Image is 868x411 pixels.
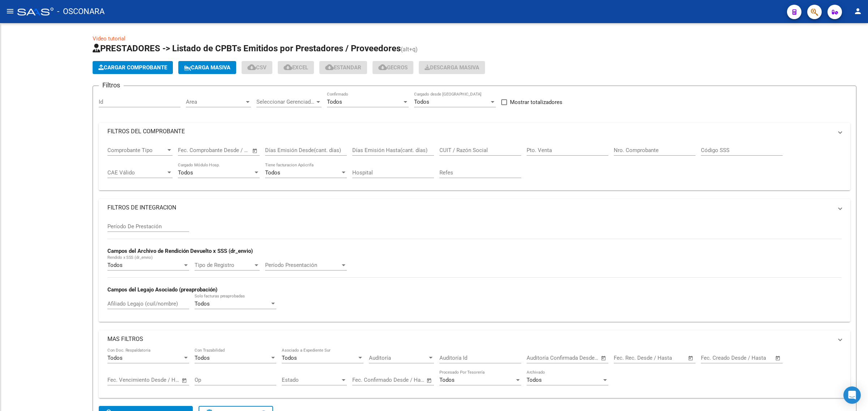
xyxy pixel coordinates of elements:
span: Todos [527,377,542,383]
span: Todos [414,99,429,105]
mat-panel-title: FILTROS DE INTEGRACION [107,204,833,212]
input: Fecha inicio [178,147,207,153]
span: Gecros [378,64,408,71]
h3: Filtros [99,80,124,90]
button: Open calendar [251,147,259,155]
button: Descarga Masiva [419,61,485,74]
span: PRESTADORES -> Listado de CPBTs Emitidos por Prestadores / Proveedores [93,43,401,53]
span: Todos [107,262,123,268]
div: MAS FILTROS [99,348,850,398]
span: Comprobante Tipo [107,147,166,153]
button: Open calendar [774,354,782,362]
span: Auditoría [369,355,427,361]
span: Todos [195,355,210,361]
button: Cargar Comprobante [93,61,173,74]
input: Fecha fin [650,355,685,361]
span: Seleccionar Gerenciador [256,99,315,105]
button: Open calendar [425,376,434,385]
input: Fecha fin [562,355,597,361]
input: Fecha fin [737,355,772,361]
span: Todos [439,377,455,383]
a: Video tutorial [93,35,125,42]
span: CSV [247,64,267,71]
mat-icon: cloud_download [325,63,334,72]
mat-icon: cloud_download [378,63,387,72]
input: Fecha inicio [352,377,382,383]
button: Open calendar [687,354,695,362]
input: Fecha fin [214,147,249,153]
input: Fecha fin [143,377,178,383]
span: Tipo de Registro [195,262,253,268]
mat-expansion-panel-header: FILTROS DE INTEGRACION [99,199,850,216]
input: Fecha fin [388,377,423,383]
button: Open calendar [600,354,608,362]
mat-expansion-panel-header: MAS FILTROS [99,330,850,348]
mat-icon: cloud_download [284,63,292,72]
div: FILTROS DEL COMPROBANTE [99,140,850,191]
span: - OSCONARA [57,4,105,20]
input: Fecha inicio [614,355,643,361]
span: Todos [327,99,342,105]
button: EXCEL [278,61,314,74]
button: Open calendar [180,376,189,385]
span: Todos [195,300,210,307]
span: Area [186,99,244,105]
span: Todos [107,355,123,361]
input: Fecha inicio [701,355,730,361]
input: Fecha inicio [527,355,556,361]
mat-icon: menu [6,7,14,16]
span: Cargar Comprobante [98,64,167,71]
span: EXCEL [284,64,308,71]
span: Todos [265,169,280,176]
div: FILTROS DE INTEGRACION [99,216,850,321]
app-download-masive: Descarga masiva de comprobantes (adjuntos) [419,61,485,74]
span: Estandar [325,64,361,71]
span: (alt+q) [401,46,418,53]
button: CSV [242,61,272,74]
strong: Campos del Legajo Asociado (preaprobación) [107,286,217,293]
span: Estado [282,377,340,383]
mat-panel-title: MAS FILTROS [107,335,833,343]
button: Carga Masiva [178,61,236,74]
div: Open Intercom Messenger [843,386,861,404]
span: Todos [282,355,297,361]
input: Fecha inicio [107,377,137,383]
mat-expansion-panel-header: FILTROS DEL COMPROBANTE [99,123,850,140]
strong: Campos del Archivo de Rendición Devuelto x SSS (dr_envio) [107,248,253,254]
button: Gecros [373,61,413,74]
mat-icon: cloud_download [247,63,256,72]
span: CAE Válido [107,169,166,176]
span: Período Presentación [265,262,340,268]
span: Mostrar totalizadores [510,98,562,107]
span: Descarga Masiva [425,64,479,71]
button: Estandar [319,61,367,74]
span: Todos [178,169,193,176]
mat-panel-title: FILTROS DEL COMPROBANTE [107,127,833,135]
mat-icon: person [854,7,862,16]
span: Carga Masiva [184,64,230,71]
